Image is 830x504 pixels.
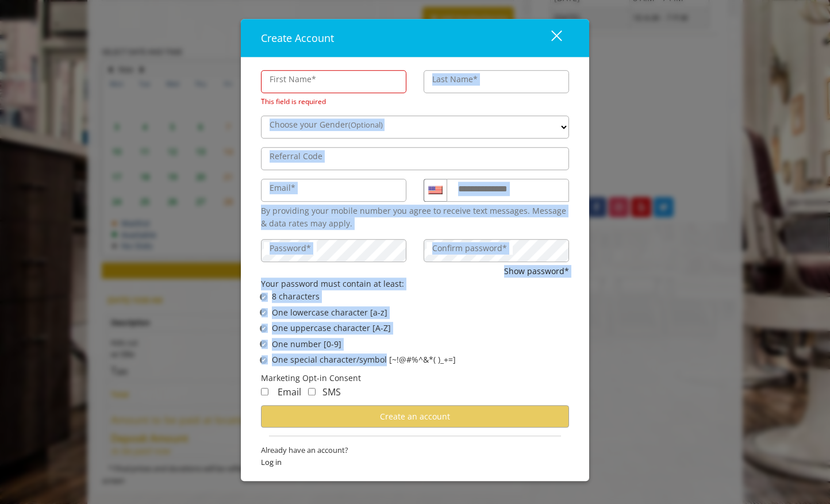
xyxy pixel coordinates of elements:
span: ✔ [262,308,266,317]
label: Confirm password* [426,242,513,255]
div: Country [424,179,447,202]
label: Password* [264,242,317,255]
label: Referral Code [264,150,328,163]
input: Receive Marketing Email [261,388,268,395]
select: Choose your Gender [261,116,569,138]
span: ✔ [262,324,266,333]
div: FirstName [261,96,406,107]
div: Marketing Opt-in Consent [261,372,569,385]
div: By providing your mobile number you agree to receive text messages. Message & data rates may apply. [261,205,569,230]
span: (Optional) [348,120,383,130]
span: One lowercase character [a-z] [272,306,387,319]
span: ✔ [262,293,266,302]
span: SMS [322,386,341,398]
label: Choose your Gender [264,118,389,131]
label: First Name* [264,73,322,86]
span: 8 characters [272,291,320,303]
button: close dialog [530,26,569,50]
button: Create an account [261,405,569,428]
div: close dialog [538,29,561,47]
input: Receive Marketing SMS [308,388,316,395]
label: Email* [264,182,301,194]
span: Log in [261,456,569,468]
input: FirstName [261,70,406,93]
span: Email [278,386,301,398]
input: Lastname [424,70,569,93]
span: ✔ [262,355,266,364]
input: Email [261,179,406,202]
span: Create an account [380,411,450,422]
button: Show password* [504,265,569,278]
input: ConfirmPassword [424,239,569,262]
span: One number [0-9] [272,338,341,351]
span: Create Account [261,31,334,45]
input: Password [261,239,406,262]
input: ReferralCode [261,147,569,170]
div: Your password must contain at least: [261,278,569,290]
span: ✔ [262,340,266,349]
span: One uppercase character [A-Z] [272,322,391,334]
label: Last Name* [426,73,483,86]
span: One special character/symbol [~!@#%^&*( )_+=] [272,353,456,366]
span: Already have an account? [261,445,569,457]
